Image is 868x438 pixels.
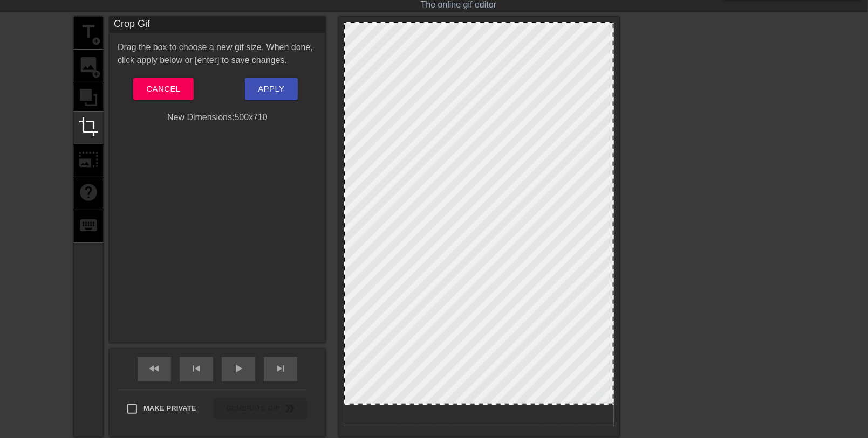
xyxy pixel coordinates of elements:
[110,41,325,67] div: Drag the box to choose a new gif size. When done, click apply below or [enter] to save changes.
[274,362,287,375] span: skip_next
[133,78,193,100] button: Cancel
[148,362,161,375] span: fast_rewind
[143,403,196,414] span: Make Private
[232,362,245,375] span: play_arrow
[258,82,284,96] span: Apply
[190,362,203,375] span: skip_previous
[110,17,325,33] div: Crop Gif
[245,78,297,100] button: Apply
[78,116,99,137] span: crop
[146,82,180,96] span: Cancel
[110,111,325,124] div: New Dimensions: 500 x 710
